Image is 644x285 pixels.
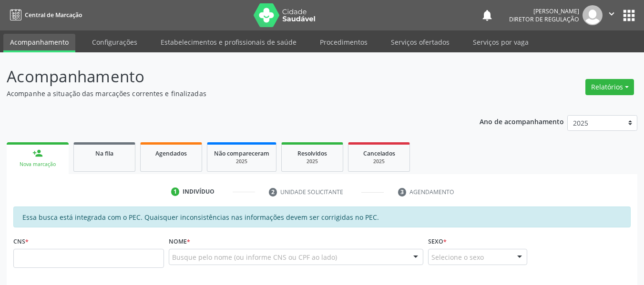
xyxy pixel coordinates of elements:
[183,187,215,196] div: Indivíduo
[25,11,82,19] span: Central de Marcação
[583,5,603,25] img: img
[7,7,82,23] a: Central de Marcação
[32,148,43,158] div: person_add
[466,34,535,50] a: Serviços por vaga
[313,34,374,50] a: Procedimentos
[172,252,337,262] span: Busque pelo nome (ou informe CNS ou CPF ao lado)
[154,34,303,50] a: Estabelecimentos e profissionais de saúde
[384,34,456,50] a: Serviços ofertados
[428,234,447,249] label: Sexo
[171,187,180,196] div: 1
[480,9,494,22] button: notifications
[169,234,190,249] label: Nome
[606,9,617,19] i: 
[214,158,269,165] div: 2025
[214,149,269,157] span: Não compareceram
[7,88,448,98] p: Acompanhe a situação das marcações correntes e finalizadas
[3,34,75,52] a: Acompanhamento
[585,79,634,95] button: Relatórios
[621,7,637,24] button: apps
[155,149,187,157] span: Agendados
[509,7,579,15] div: [PERSON_NAME]
[13,234,29,249] label: CNS
[480,115,564,127] p: Ano de acompanhamento
[509,15,579,23] span: Diretor de regulação
[297,149,327,157] span: Resolvidos
[85,34,144,50] a: Configurações
[355,158,403,165] div: 2025
[431,252,484,262] span: Selecione o sexo
[288,158,336,165] div: 2025
[7,65,448,88] p: Acompanhamento
[603,5,621,25] button: 
[363,149,395,157] span: Cancelados
[13,161,62,168] div: Nova marcação
[95,149,113,157] span: Na fila
[13,206,631,227] div: Essa busca está integrada com o PEC. Quaisquer inconsistências nas informações devem ser corrigid...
